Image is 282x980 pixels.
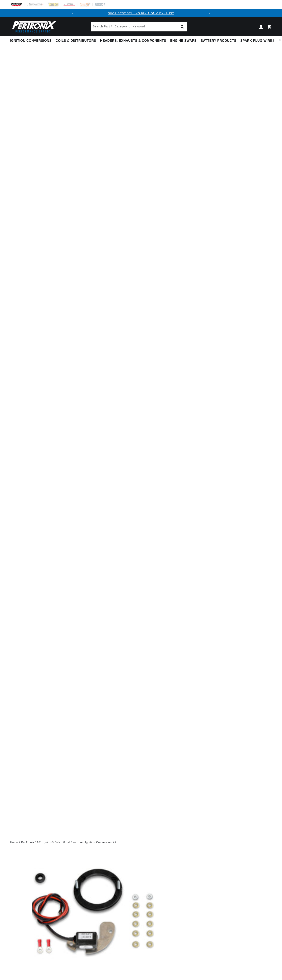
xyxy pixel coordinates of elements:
img: Pertronix [10,20,56,34]
button: Translation missing: en.sections.announcements.previous_announcement [69,9,77,17]
span: Spark Plug Wires [240,39,275,43]
summary: Coils & Distributors [54,36,98,46]
media-gallery: Gallery Viewer [10,852,154,974]
a: Home [10,840,18,844]
summary: Ignition Conversions [10,36,54,46]
a: SHOP BEST SELLING IGNITION & EXHAUST [108,12,174,15]
summary: Headers, Exhausts & Components [98,36,168,46]
a: PerTronix 1181 Ignitor® Delco 8 cyl Electronic Ignition Conversion Kit [21,840,116,844]
div: 1 of 2 [77,11,205,16]
summary: Engine Swaps [168,36,199,46]
summary: Spark Plug Wires [238,36,277,46]
div: Announcement [77,11,205,16]
button: Search Part #, Category or Keyword [178,22,187,31]
nav: breadcrumbs [10,840,272,844]
span: Headers, Exhausts & Components [100,39,166,43]
span: Engine Swaps [170,39,197,43]
span: Battery Products [201,39,236,43]
span: Ignition Conversions [10,39,52,43]
button: Translation missing: en.sections.announcements.next_announcement [205,9,213,17]
summary: Battery Products [199,36,238,46]
span: Coils & Distributors [56,39,96,43]
input: Search Part #, Category or Keyword [91,22,187,31]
